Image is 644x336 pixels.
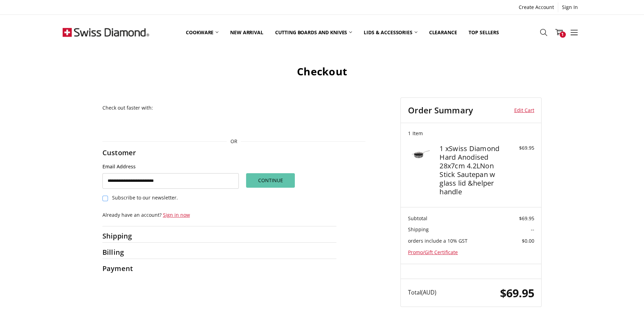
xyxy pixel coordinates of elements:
h2: Billing [102,248,146,256]
img: Free Shipping On Every Order [63,15,149,49]
a: Edit Cart [505,105,534,115]
span: Subscribe to our newsletter. [112,194,178,201]
a: Top Sellers [463,17,505,47]
span: 1 [560,31,566,38]
p: Check out faster with: [102,104,366,111]
button: Continue [246,173,295,188]
a: Create Account [515,2,558,12]
a: Promo/Gift Certificate [408,249,458,255]
h3: Order Summary [408,105,505,115]
a: Sign In [558,2,582,12]
div: $69.95 [502,144,534,151]
h4: 1 x Swiss Diamond Hard Anodised 28x7cm 4.2LNon Stick Sautepan w glass lid &helper handle [439,144,501,196]
a: 1 [551,24,566,41]
span: Total (AUD) [408,289,436,296]
h1: Checkout [63,65,582,78]
a: Sign in now [163,212,190,218]
span: $0.00 [521,237,534,244]
a: New arrival [224,17,269,47]
span: Subtotal [408,215,427,222]
h2: Shipping [102,232,146,240]
p: Already have an account? [102,211,337,218]
a: Cutting boards and knives [269,17,358,47]
span: Shipping [408,226,429,233]
iframe: PayPal-paypal [102,118,213,130]
a: Clearance [423,17,463,47]
h2: Payment [102,264,146,273]
span: OR [227,138,241,145]
label: Email Address [102,163,239,170]
span: -- [530,226,534,233]
a: Cookware [180,17,224,47]
h3: 1 Item [408,130,534,137]
a: Lids & Accessories [358,17,423,47]
span: orders include a 10% GST [408,237,468,244]
h2: Customer [102,148,146,157]
span: $69.95 [519,215,534,222]
span: $69.95 [500,285,534,300]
